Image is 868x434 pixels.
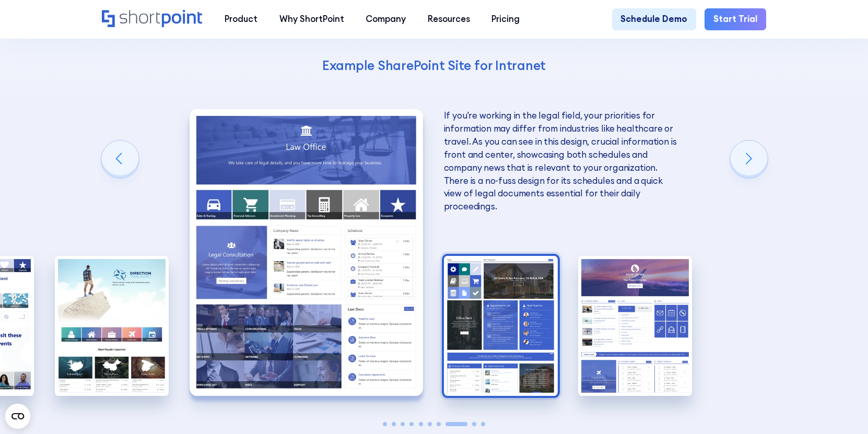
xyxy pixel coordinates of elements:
span: Go to slide 3 [401,422,405,426]
a: Pricing [480,8,531,30]
span: Go to slide 8 [445,422,467,426]
div: Resources [428,13,470,26]
a: Resources [417,8,481,30]
span: Go to slide 9 [472,422,476,426]
a: Home [102,10,203,29]
div: 7 / 10 [55,256,169,395]
img: Best SharePoint Intranet Travel [55,256,169,395]
div: 10 / 10 [578,256,692,395]
h4: Example SharePoint Site for Intranet [190,57,678,74]
a: Start Trial [705,8,766,30]
img: Best SharePoint Intranet Transport [578,256,692,395]
img: Intranet Site Example SharePoint Real Estate [444,256,558,395]
span: Go to slide 10 [481,422,485,426]
p: If you're working in the legal field, your priorities for information may differ from industries ... [444,109,677,214]
iframe: Chat Widget [816,384,868,434]
a: Company [355,8,417,30]
div: Product [225,13,257,26]
img: Intranet Page Example Legal [190,109,423,396]
div: Pricing [491,13,520,26]
span: Go to slide 6 [428,422,432,426]
div: Widget de chat [816,384,868,434]
div: Why ShortPoint [279,13,344,26]
div: Next slide [730,140,768,178]
a: Schedule Demo [612,8,696,30]
div: 9 / 10 [444,256,558,395]
span: Go to slide 4 [409,422,414,426]
span: Go to slide 7 [437,422,441,426]
a: Product [214,8,268,30]
div: Company [366,13,406,26]
span: Go to slide 2 [392,422,396,426]
span: Go to slide 1 [383,422,387,426]
div: 8 / 10 [190,109,423,396]
span: Go to slide 5 [419,422,423,426]
div: Previous slide [101,140,139,178]
button: Open CMP widget [5,404,30,429]
a: Why ShortPoint [268,8,355,30]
